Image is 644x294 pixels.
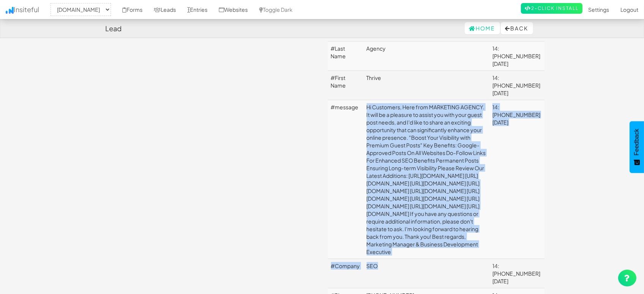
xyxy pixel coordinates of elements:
[465,22,500,34] a: Home
[630,121,644,173] button: Feedback - Show survey
[501,22,533,34] button: Back
[521,3,582,14] a: 2-Click Install
[364,100,490,259] td: Hi Customers, Here from MARKETING AGENCY. It will be a pleasure to assist you with your guest pos...
[364,259,490,288] td: SEO
[364,71,490,100] td: Thrive
[328,71,364,100] td: #First Name
[489,259,544,288] td: 14:[PHONE_NUMBER][DATE]
[328,42,364,71] td: #Last Name
[489,100,544,259] td: 14:[PHONE_NUMBER][DATE]
[328,259,364,288] td: #Company
[106,25,122,32] h4: Lead
[364,42,490,71] td: Agency
[489,42,544,71] td: 14:[PHONE_NUMBER][DATE]
[6,7,14,14] img: icon.png
[489,71,544,100] td: 14:[PHONE_NUMBER][DATE]
[328,100,364,259] td: #message
[633,129,640,155] span: Feedback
